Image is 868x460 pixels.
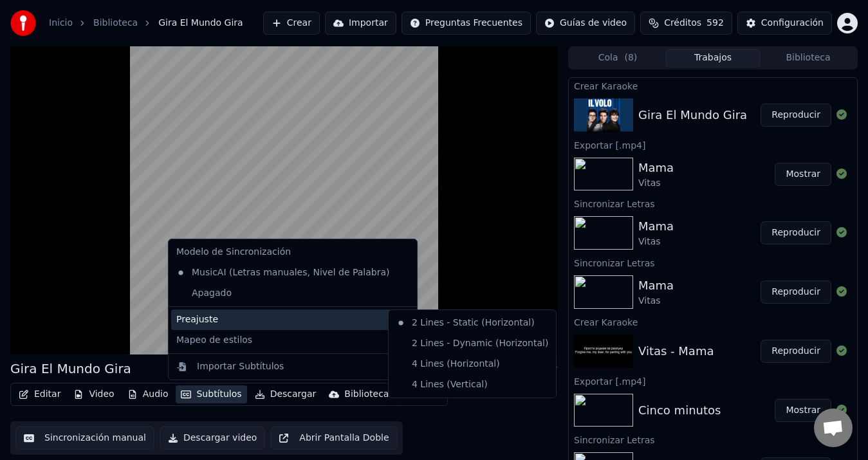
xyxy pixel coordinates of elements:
[761,104,831,127] button: Reproducir
[638,177,674,190] div: Vitas
[160,427,265,450] button: Descargar video
[14,385,66,403] button: Editar
[814,409,853,447] div: Chat abierto
[391,374,553,395] div: 4 Lines (Vertical)
[171,309,414,330] div: Preajuste
[15,427,154,450] button: Sincronización manual
[270,427,397,450] button: Abrir Pantalla Doble
[761,281,831,304] button: Reproducir
[263,12,320,35] button: Crear
[402,12,531,35] button: Preguntas Frecuentes
[93,17,138,30] a: Biblioteca
[761,17,824,30] div: Configuración
[49,17,73,30] a: Inicio
[638,235,674,248] div: Vitas
[176,385,246,403] button: Subtítulos
[638,401,721,419] div: Cinco minutos
[638,342,714,360] div: Vitas - Mama
[158,17,243,30] span: Gira El Mundo Gira
[122,385,174,403] button: Audio
[391,354,553,374] div: 4 Lines (Horizontal)
[10,10,36,36] img: youka
[68,385,119,403] button: Video
[569,432,857,447] div: Sincronizar Letras
[706,17,724,30] span: 592
[325,12,396,35] button: Importar
[569,314,857,329] div: Crear Karaoke
[391,313,553,333] div: 2 Lines - Static (Horizontal)
[775,163,831,186] button: Mostrar
[638,159,674,177] div: Mama
[569,255,857,270] div: Sincronizar Letras
[640,12,732,35] button: Créditos592
[624,51,637,64] span: ( 8 )
[664,17,701,30] span: Créditos
[638,217,674,235] div: Mama
[171,330,414,351] div: Mapeo de estilos
[761,340,831,363] button: Reproducir
[391,333,553,354] div: 2 Lines - Dynamic (Horizontal)
[536,12,635,35] button: Guías de video
[569,373,857,389] div: Exportar [.mp4]
[638,277,674,295] div: Mama
[569,196,857,211] div: Sincronizar Letras
[250,385,322,403] button: Descargar
[344,388,439,401] div: Biblioteca en la nube
[638,295,674,308] div: Vitas
[570,49,665,68] button: Cola
[569,78,857,93] div: Crear Karaoke
[775,399,831,422] button: Mostrar
[761,221,831,244] button: Reproducir
[171,242,414,262] div: Modelo de Sincronización
[638,106,747,124] div: Gira El Mundo Gira
[197,360,284,373] div: Importar Subtítulos
[171,283,414,304] div: Apagado
[569,137,857,152] div: Exportar [.mp4]
[761,49,856,68] button: Biblioteca
[10,360,131,378] div: Gira El Mundo Gira
[665,49,761,68] button: Trabajos
[49,17,243,30] nav: breadcrumb
[171,262,395,283] div: MusicAI (Letras manuales, Nivel de Palabra)
[737,12,832,35] button: Configuración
